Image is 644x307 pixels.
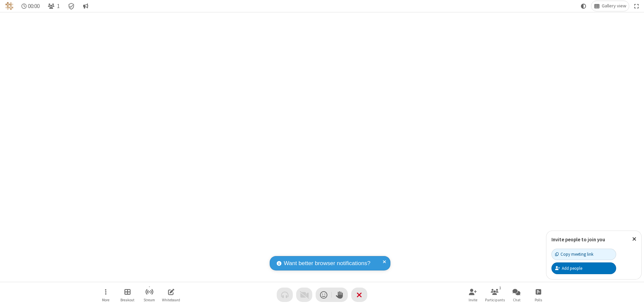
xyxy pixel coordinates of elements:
span: Invite [469,298,477,302]
button: Fullscreen [632,1,642,11]
button: Open shared whiteboard [161,285,181,304]
button: Send a reaction [316,288,332,302]
span: 1 [57,3,60,9]
button: End or leave meeting [351,288,367,302]
button: Invite participants (⌘+Shift+I) [463,285,483,304]
span: Gallery view [602,3,626,9]
button: Open menu [96,285,116,304]
div: 1 [497,285,503,291]
button: Add people [551,262,616,274]
span: Whiteboard [162,298,180,302]
button: Change layout [591,1,629,11]
button: Open poll [528,285,548,304]
span: Chat [513,298,521,302]
button: Open participant list [485,285,505,304]
button: Video [296,288,312,302]
span: Want better browser notifications? [284,259,370,268]
button: Start streaming [139,285,159,304]
button: Open participant list [45,1,62,11]
img: QA Selenium DO NOT DELETE OR CHANGE [5,2,13,10]
div: Timer [19,1,43,11]
span: More [102,298,109,302]
span: 00:00 [28,3,40,9]
span: Breakout [120,298,135,302]
button: Open chat [506,285,527,304]
span: Participants [485,298,505,302]
span: Stream [144,298,155,302]
button: Manage Breakout Rooms [117,285,138,304]
button: Conversation [80,1,91,11]
button: Audio problem - check your Internet connection or call by phone [277,288,293,302]
button: Close popover [627,231,641,247]
button: Raise hand [332,288,348,302]
div: Copy meeting link [555,251,593,257]
label: Invite people to join you [551,236,605,243]
button: Using system theme [578,1,589,11]
div: Meeting details Encryption enabled [65,1,78,11]
button: Copy meeting link [551,249,616,260]
span: Polls [535,298,542,302]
